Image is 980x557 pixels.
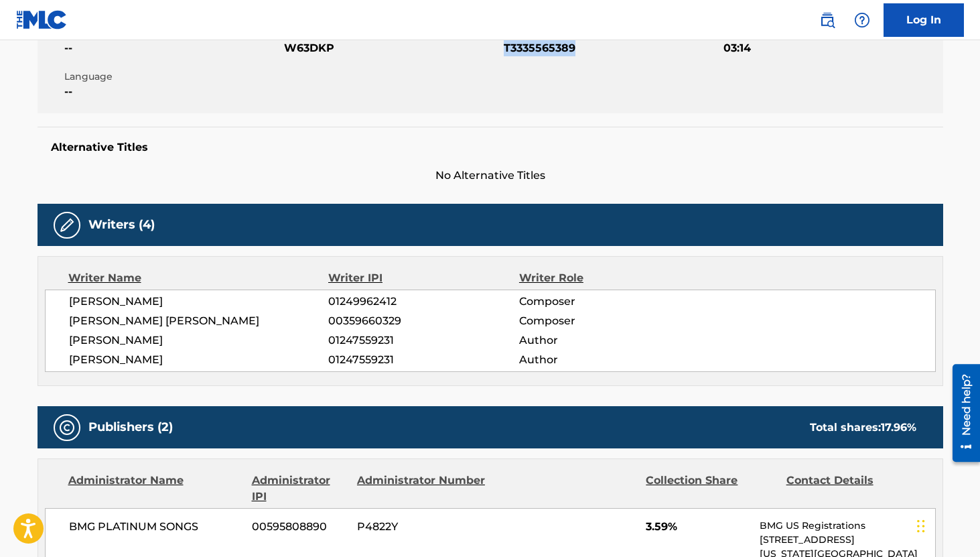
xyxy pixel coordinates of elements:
[59,420,75,436] img: Publishers
[88,420,173,435] h5: Publishers (2)
[881,421,916,434] span: 17.96 %
[504,40,720,56] span: T3335565389
[252,473,347,505] div: Administrator IPI
[723,40,940,56] span: 03:14
[88,217,155,233] h5: Writers (4)
[814,7,841,34] a: Public Search
[64,40,281,56] span: --
[646,519,750,535] span: 3.59%
[810,420,916,436] div: Total shares:
[519,294,693,310] span: Composer
[760,519,934,533] p: BMG US Registrations
[786,473,916,505] div: Contact Details
[64,84,281,100] span: --
[69,313,329,329] span: [PERSON_NAME] [PERSON_NAME]
[942,359,980,467] iframe: Resource Center
[760,533,934,547] p: [STREET_ADDRESS]
[328,294,518,310] span: 01249962412
[328,352,518,368] span: 01247559231
[69,332,329,349] span: [PERSON_NAME]
[51,141,930,154] h5: Alternative Titles
[284,40,500,56] span: W63DKP
[646,473,776,505] div: Collection Share
[16,10,68,29] img: MLC Logo
[913,493,980,557] iframe: Chat Widget
[328,313,518,329] span: 00359660329
[328,270,519,286] div: Writer IPI
[357,473,487,505] div: Administrator Number
[69,294,329,310] span: [PERSON_NAME]
[519,352,693,368] span: Author
[519,332,693,349] span: Author
[854,12,870,28] img: help
[69,352,329,368] span: [PERSON_NAME]
[519,313,693,329] span: Composer
[252,519,347,535] span: 00595808890
[917,506,925,546] div: Drag
[519,270,693,286] div: Writer Role
[59,217,75,233] img: Writers
[328,332,518,349] span: 01247559231
[64,70,281,84] span: Language
[68,473,242,505] div: Administrator Name
[69,519,242,535] span: BMG PLATINUM SONGS
[884,3,964,37] a: Log In
[849,7,876,34] div: Help
[68,270,329,286] div: Writer Name
[357,519,487,535] span: P4822Y
[819,12,835,28] img: search
[38,168,943,184] span: No Alternative Titles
